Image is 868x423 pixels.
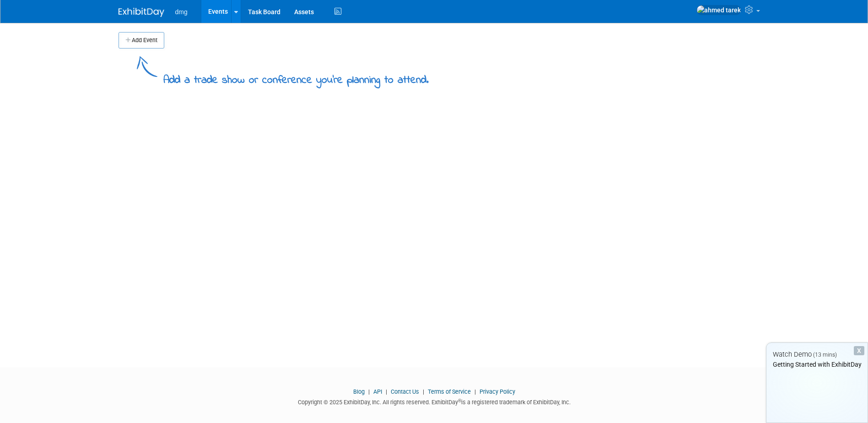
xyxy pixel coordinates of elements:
div: Add a trade show or conference you're planning to attend. [163,66,429,88]
img: ExhibitDay [119,8,164,17]
span: | [472,388,478,395]
button: Add Event [119,32,164,49]
a: Blog [353,388,365,395]
img: ahmed tarek [696,5,741,15]
span: (13 mins) [813,352,837,358]
div: Watch Demo [766,350,868,359]
span: | [421,388,426,395]
span: | [366,388,372,395]
div: Dismiss [854,346,864,355]
div: Getting Started with ExhibitDay [766,360,868,369]
span: dmg [175,8,188,16]
a: API [373,388,382,395]
span: | [383,388,389,395]
a: Terms of Service [428,388,471,395]
a: Contact Us [391,388,419,395]
a: Privacy Policy [480,388,515,395]
sup: ® [458,398,461,403]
